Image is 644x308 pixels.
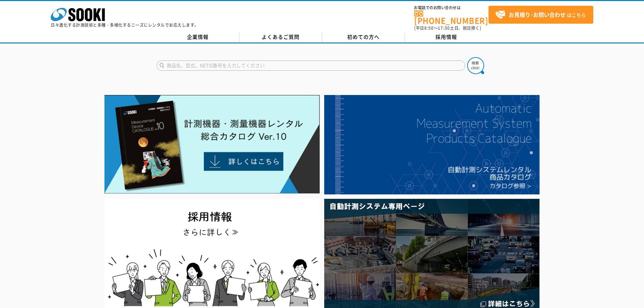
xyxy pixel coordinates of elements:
[414,6,488,10] span: お電話でのお問い合わせは
[347,33,380,41] span: 初めての方へ
[495,10,586,20] span: はこちら
[467,57,484,74] img: btn_search.png
[488,6,593,24] a: お見積り･お問い合わせはこちら
[239,32,322,42] a: よくあるご質問
[438,25,450,31] span: 17:30
[414,10,488,24] a: [PHONE_NUMBER]
[157,61,465,71] input: 商品名、型式、NETIS番号を入力してください
[157,32,239,42] a: 企業情報
[509,10,566,19] strong: お見積り･お問い合わせ
[104,95,320,194] img: Catalog Ver10
[51,23,199,27] p: 日々進化する計測技術と多種・多様化するニーズにレンタルでお応えします。
[414,25,481,31] span: (平日 ～ 土日、祝日除く)
[405,32,488,42] a: 採用情報
[322,32,405,42] a: 初めての方へ
[324,95,540,194] img: 自動計測システムカタログ
[424,25,434,31] span: 8:50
